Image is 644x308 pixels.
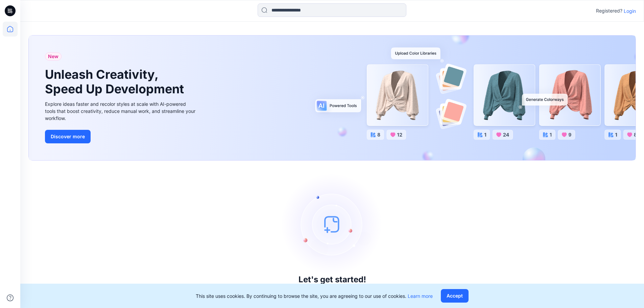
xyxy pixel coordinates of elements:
img: empty-state-image.svg [282,173,383,275]
button: Discover more [45,130,91,143]
span: New [48,52,58,61]
div: Explore ideas faster and recolor styles at scale with AI-powered tools that boost creativity, red... [45,100,197,122]
p: Registered? [596,7,622,15]
h3: Let's get started! [299,275,366,284]
h1: Unleash Creativity, Speed Up Development [45,67,187,96]
button: Accept [441,289,469,303]
p: Login [624,7,636,15]
p: This site uses cookies. By continuing to browse the site, you are agreeing to our use of cookies. [196,292,433,300]
a: Discover more [45,130,197,143]
a: Learn more [408,293,433,299]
